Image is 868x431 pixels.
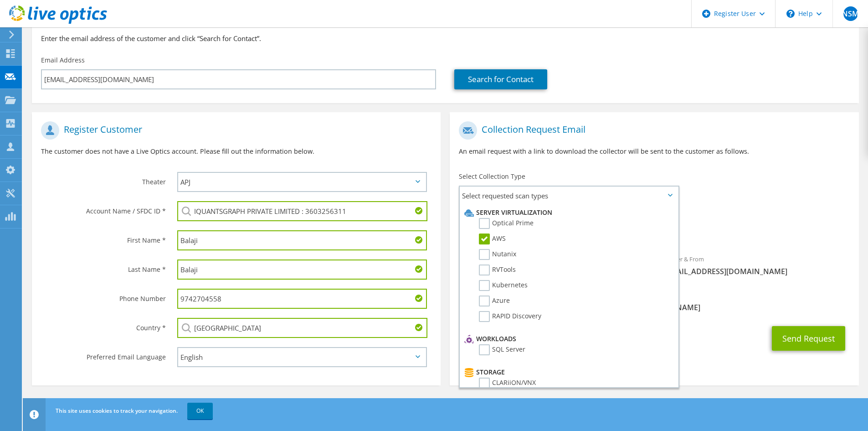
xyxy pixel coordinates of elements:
label: Account Name / SFDC ID * [41,201,166,216]
label: RAPID Discovery [479,311,541,322]
label: Preferred Email Language [41,347,166,362]
label: Kubernetes [479,280,528,291]
a: Search for Contact [454,69,547,89]
label: First Name * [41,230,166,245]
li: Server Virtualization [462,207,673,218]
li: Storage [462,367,673,378]
label: Optical Prime [479,218,534,229]
label: Theater [41,172,166,187]
p: The customer does not have a Live Optics account. Please fill out the information below. [41,146,431,156]
div: Requested Collections [450,208,858,245]
h3: Enter the email address of the customer and click “Search for Contact”. [41,33,850,43]
label: Nutanix [479,249,516,260]
span: [EMAIL_ADDRESS][DOMAIN_NAME] [663,266,850,276]
label: AWS [479,234,506,244]
div: To [450,249,654,281]
a: OK [187,403,213,419]
label: Last Name * [41,260,166,274]
li: Workloads [462,333,673,344]
label: Email Address [41,56,85,65]
label: Select Collection Type [459,172,525,181]
label: CLARiiON/VNX [479,378,536,389]
h1: Register Customer [41,121,427,140]
span: Select requested scan types [460,187,678,205]
span: This site uses cookies to track your navigation. [56,407,178,415]
span: NSM [843,6,858,21]
button: Send Request [772,326,845,351]
label: Country * [41,318,166,332]
p: An email request with a link to download the collector will be sent to the customer as follows. [459,146,849,156]
label: SQL Server [479,344,525,355]
label: Azure [479,296,510,306]
label: RVTools [479,265,516,275]
div: CC & Reply To [450,286,858,317]
svg: \n [786,10,795,18]
label: Phone Number [41,289,166,303]
h1: Collection Request Email [459,121,845,140]
div: Sender & From [654,249,859,281]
